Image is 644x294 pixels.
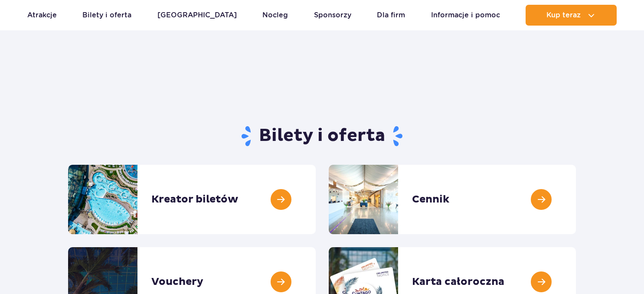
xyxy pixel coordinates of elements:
[157,5,237,26] a: [GEOGRAPHIC_DATA]
[526,5,617,26] button: Kup teraz
[82,5,131,26] a: Bilety i oferta
[377,5,405,26] a: Dla firm
[314,5,351,26] a: Sponsorzy
[262,5,288,26] a: Nocleg
[546,11,581,19] span: Kup teraz
[431,5,500,26] a: Informacje i pomoc
[68,125,576,147] h1: Bilety i oferta
[27,5,57,26] a: Atrakcje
